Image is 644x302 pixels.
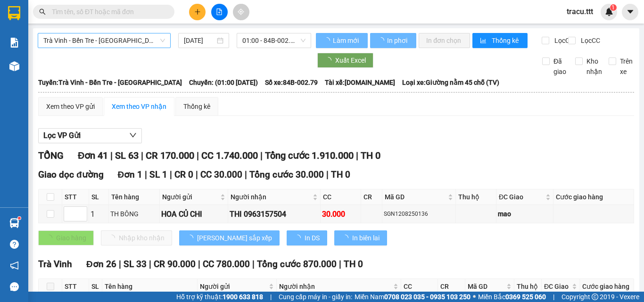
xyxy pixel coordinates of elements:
th: STT [62,279,89,294]
span: Người gửi [200,281,267,292]
th: Thu hộ [456,189,496,205]
img: warehouse-icon [9,218,19,228]
span: Tổng cước 30.000 [249,169,324,180]
span: | [145,169,147,180]
img: icon-new-feature [605,8,613,16]
th: CR [438,279,465,294]
span: Lọc CR [551,35,575,46]
span: | [339,259,341,269]
span: Trên xe [616,56,636,77]
img: logo-vxr [8,6,20,20]
span: Người gửi [162,192,218,202]
button: caret-down [622,4,638,20]
span: TH 0 [361,150,380,161]
span: In DS [305,233,320,243]
span: Tổng cước 1.910.000 [265,150,354,161]
td: SGN1208250136 [382,205,456,223]
span: | [198,259,200,269]
th: Cước giao hàng [553,189,634,205]
span: Trà Vinh - Bến Tre - Sài Gòn [43,33,165,48]
button: Lọc VP Gửi [38,128,142,143]
div: THI 0963157504 [230,208,319,220]
sup: 1 [610,4,617,11]
span: loading [325,57,335,64]
th: CC [401,279,438,294]
span: Hỗ trợ kỹ thuật: [176,292,263,302]
input: 13/08/2025 [184,35,215,46]
strong: 0369 525 060 [505,293,546,301]
span: Mã GD [385,192,446,202]
span: Người nhận [279,281,391,292]
span: | [170,169,172,180]
span: | [553,292,554,302]
div: 30.000 [322,208,359,220]
span: Chuyến: (01:00 [DATE]) [189,77,258,88]
span: Kho nhận [583,56,606,77]
button: In phơi [370,33,416,48]
span: | [196,169,198,180]
span: | [110,150,113,161]
span: Miền Bắc [478,292,546,302]
span: Đơn 1 [118,169,143,180]
div: SGN1208250136 [384,210,454,219]
span: CC 30.000 [200,169,242,180]
span: CC 1.740.000 [201,150,258,161]
span: TH 0 [344,259,363,269]
span: SL 1 [149,169,167,180]
img: warehouse-icon [9,61,19,71]
span: CR 90.000 [154,259,196,269]
span: | [197,150,199,161]
span: In biên lai [352,233,380,243]
span: Người nhận [231,192,311,202]
span: loading [323,37,331,44]
th: SL [89,279,102,294]
div: TH BÔNG [110,209,158,219]
span: CC 780.000 [203,259,250,269]
span: Loại xe: Giường nằm 45 chỗ (TV) [402,77,499,88]
span: In phơi [387,35,409,46]
span: tracu.ttt [559,6,601,17]
span: Xuất Excel [335,55,366,65]
span: loading [294,235,305,241]
sup: 1 [18,217,21,220]
span: down [129,131,137,139]
th: Tên hàng [109,189,160,205]
strong: 1900 633 818 [223,293,263,301]
span: search [39,8,46,15]
button: In đơn chọn [419,33,470,48]
span: message [10,282,19,291]
span: | [149,259,151,269]
span: plus [194,8,201,15]
div: Xem theo VP nhận [112,101,166,112]
span: copyright [592,294,598,300]
span: Lọc VP Gửi [43,130,81,141]
div: mao [498,209,552,219]
span: Số xe: 84B-002.79 [265,77,318,88]
span: Giao dọc đường [38,169,104,180]
span: Trà Vinh [38,259,72,269]
div: Xem theo VP gửi [46,101,95,112]
span: Đã giao [550,56,570,77]
span: notification [10,261,19,270]
span: 1 [611,4,615,11]
button: plus [189,4,206,20]
button: Nhập kho nhận [101,230,172,245]
th: Tên hàng [102,279,198,294]
button: Xuất Excel [317,53,373,68]
span: Cung cấp máy in - giấy in: [279,292,352,302]
div: Thống kê [183,101,210,112]
span: Đơn 26 [86,259,116,269]
span: Mã GD [468,281,505,292]
span: ĐC Giao [499,192,544,202]
span: 01:00 - 84B-002.79 [242,33,305,48]
span: Làm mới [333,35,360,46]
span: | [252,259,255,269]
button: In DS [287,230,327,245]
button: file-add [211,4,228,20]
span: loading [187,235,197,241]
span: Lọc CC [577,35,602,46]
span: CR 0 [174,169,193,180]
span: | [260,150,263,161]
img: solution-icon [9,38,19,48]
button: bar-chartThống kê [472,33,528,48]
